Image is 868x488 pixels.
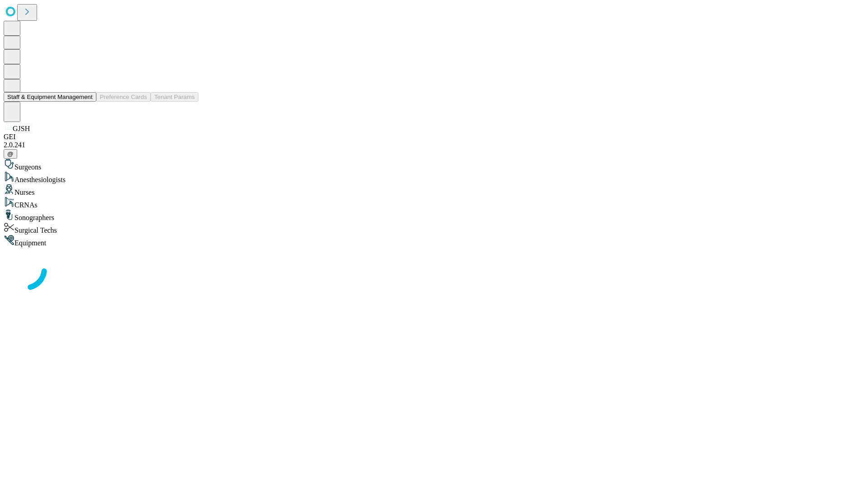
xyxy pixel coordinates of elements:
[96,92,151,102] button: Preference Cards
[4,209,864,222] div: Sonographers
[7,150,14,157] span: @
[4,184,864,197] div: Nurses
[4,159,864,171] div: Surgeons
[4,149,17,159] button: @
[4,235,864,247] div: Equipment
[4,141,864,149] div: 2.0.241
[4,92,96,102] button: Staff & Equipment Management
[4,197,864,209] div: CRNAs
[4,133,864,141] div: GEI
[4,171,864,184] div: Anesthesiologists
[4,222,864,235] div: Surgical Techs
[151,92,198,102] button: Tenant Params
[13,125,30,132] span: GJSH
